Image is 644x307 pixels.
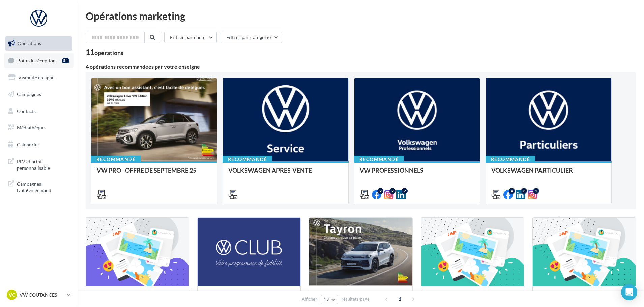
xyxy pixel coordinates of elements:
button: Filtrer par canal [164,32,217,43]
a: Campagnes [4,87,74,101]
div: Recommandé [91,156,141,163]
span: Boîte de réception [17,57,56,63]
a: Opérations [4,36,74,51]
a: Boîte de réception51 [4,53,74,68]
div: Recommandé [486,156,535,163]
div: 4 [509,188,515,194]
span: Opérations [18,40,41,46]
span: Afficher [302,296,317,302]
span: VC [9,291,15,298]
span: Contacts [17,108,36,114]
span: PLV et print personnalisable [17,157,69,172]
div: 3 [521,188,527,194]
a: Calendrier [4,137,74,152]
div: opérations [94,50,123,56]
span: résultats/page [342,296,370,302]
div: VOLKSWAGEN APRES-VENTE [228,167,343,180]
span: Campagnes [17,91,41,97]
div: 4 opérations recommandées par votre enseigne [86,64,636,69]
span: Visibilité en ligne [18,74,54,80]
span: Médiathèque [17,125,45,130]
div: Recommandé [354,156,404,163]
div: Recommandé [223,156,272,163]
span: 1 [394,294,405,304]
div: VOLKSWAGEN PARTICULIER [491,167,606,180]
span: Calendrier [17,142,39,147]
a: Visibilité en ligne [4,70,74,85]
button: Filtrer par catégorie [221,32,282,43]
div: 2 [402,188,408,194]
button: 12 [321,295,338,304]
div: 11 [86,49,123,56]
a: PLV et print personnalisable [4,154,74,174]
span: Campagnes DataOnDemand [17,179,69,194]
div: 2 [377,188,383,194]
span: 12 [324,297,329,302]
div: VW PROFESSIONNELS [360,167,474,180]
div: 2 [389,188,396,194]
div: Open Intercom Messenger [621,284,637,300]
div: Opérations marketing [86,11,636,21]
div: VW PRO - OFFRE DE SEPTEMBRE 25 [97,167,211,180]
a: Campagnes DataOnDemand [4,177,74,196]
div: 51 [62,58,69,63]
div: 2 [533,188,539,194]
a: Contacts [4,104,74,118]
a: VC VW COUTANCES [5,288,72,301]
p: VW COUTANCES [20,291,64,298]
a: Médiathèque [4,121,74,135]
